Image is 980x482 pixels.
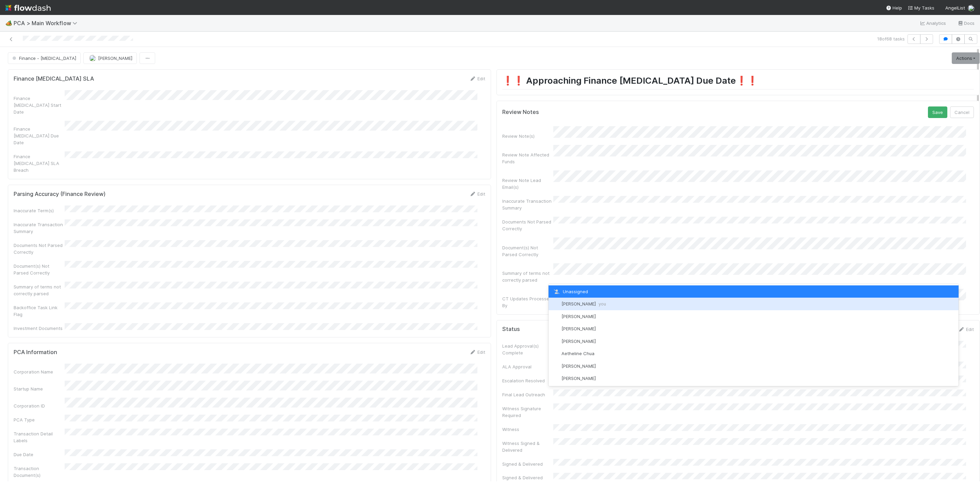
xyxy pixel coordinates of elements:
button: Save [928,106,947,118]
div: Transaction Document(s) [14,465,65,479]
h5: PCA Information [14,349,57,356]
div: Summary of terms not correctly parsed [502,270,553,283]
span: 🏕️ [5,20,12,26]
span: [PERSON_NAME] [561,376,596,381]
span: AngelList [945,5,965,11]
span: PCA > Main Workflow [14,20,81,27]
span: [PERSON_NAME] [98,55,132,61]
img: avatar_df83acd9-d480-4d6e-a150-67f005a3ea0d.png [553,375,559,382]
div: Transaction Detail Labels [14,430,65,444]
div: Witness Signature Required [502,405,553,419]
button: [PERSON_NAME] [83,52,137,64]
img: avatar_d7f67417-030a-43ce-a3ce-a315a3ccfd08.png [89,55,96,62]
div: Review Note(s) [502,133,553,139]
span: [PERSON_NAME] [561,363,596,369]
img: avatar_55c8bf04-bdf8-4706-8388-4c62d4787457.png [553,338,559,345]
span: [PERSON_NAME] [561,338,596,344]
a: Edit [469,191,485,197]
a: Edit [469,76,485,81]
span: 18 of 68 tasks [877,35,905,42]
div: Startup Name [14,385,65,392]
img: avatar_adb74e0e-9f86-401c-adfc-275927e58b0b.png [553,363,559,369]
div: Documents Not Parsed Correctly [14,242,65,255]
button: Cancel [950,106,974,118]
img: avatar_55a2f090-1307-4765-93b4-f04da16234ba.png [553,313,559,320]
img: logo-inverted-e16ddd16eac7371096b0.svg [5,2,51,14]
a: Analytics [919,19,946,27]
h1: ❗️❗️ Approaching Finance [MEDICAL_DATA] Due Date❗️❗️ [502,75,974,89]
div: Finance [MEDICAL_DATA] Due Date [14,126,65,146]
span: [PERSON_NAME] [561,326,596,331]
div: Corporation Name [14,368,65,375]
h5: Status [502,326,520,333]
div: Backoffice Task Link Flag [14,304,65,318]
h5: Review Notes [502,109,539,116]
span: [PERSON_NAME] [561,301,606,306]
a: Actions [952,52,980,64]
div: Review Note Affected Funds [502,151,553,165]
div: Document(s) Not Parsed Correctly [14,263,65,276]
div: CT Updates Processed By [502,295,553,309]
div: ALA Approval [502,363,553,370]
img: avatar_1d14498f-6309-4f08-8780-588779e5ce37.png [553,326,559,332]
img: avatar_d7f67417-030a-43ce-a3ce-a315a3ccfd08.png [968,5,975,12]
h5: Finance [MEDICAL_DATA] SLA [14,76,94,82]
div: Document(s) Not Parsed Correctly [502,244,553,258]
div: Finance [MEDICAL_DATA] SLA Breach [14,153,65,173]
a: Edit [958,327,974,332]
span: Aetheline Chua [561,351,594,356]
span: My Tasks [908,5,934,11]
h5: Parsing Accuracy (Finance Review) [14,191,105,198]
span: Finance - [MEDICAL_DATA] [11,55,76,61]
div: Inaccurate Term(s) [14,207,65,214]
a: Edit [469,349,485,355]
div: Inaccurate Transaction Summary [502,198,553,211]
div: Corporation ID [14,402,65,409]
div: Documents Not Parsed Correctly [502,218,553,232]
div: Lead Approval(s) Complete [502,343,553,356]
button: Finance - [MEDICAL_DATA] [8,52,81,64]
div: PCA Type [14,416,65,423]
div: Review Note Lead Email(s) [502,177,553,190]
div: Summary of terms not correctly parsed [14,283,65,297]
div: Signed & Delivered [502,461,553,467]
div: Witness Signed & Delivered [502,440,553,453]
img: avatar_103f69d0-f655-4f4f-bc28-f3abe7034599.png [553,350,559,357]
div: Inaccurate Transaction Summary [14,221,65,235]
span: you [599,301,606,306]
div: Witness [502,426,553,433]
div: Help [886,4,902,11]
div: Investment Documents [14,325,65,332]
a: My Tasks [908,4,934,11]
img: avatar_d7f67417-030a-43ce-a3ce-a315a3ccfd08.png [553,301,559,308]
span: Unassigned [553,289,588,294]
div: Due Date [14,451,65,458]
div: Final Lead Outreach [502,391,553,398]
a: Docs [957,19,975,27]
span: [PERSON_NAME] [561,314,596,319]
div: Escalation Resolved [502,377,553,384]
div: Finance [MEDICAL_DATA] Start Date [14,95,65,115]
